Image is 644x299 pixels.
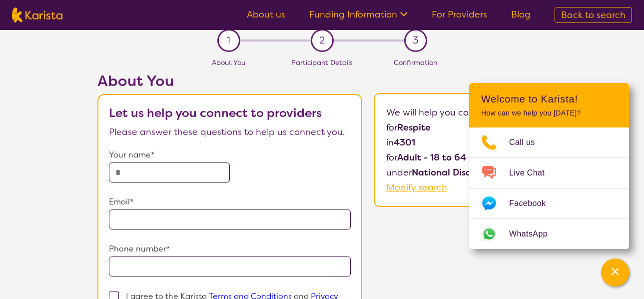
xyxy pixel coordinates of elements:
[386,135,610,150] p: in
[432,8,487,20] a: For Providers
[509,135,547,150] span: Call us
[394,136,415,148] b: 4301
[109,105,322,121] b: Let us help you connect to providers
[412,166,608,178] b: National Disability Insurance Scheme (NDIS)
[555,7,632,23] a: Back to search
[386,165,610,180] p: under .
[481,93,617,105] h2: Welcome to Karista!
[227,33,230,48] span: 1
[247,8,285,20] a: About us
[397,121,431,133] b: Respite
[413,33,418,48] span: 3
[386,120,610,135] p: for
[109,124,351,139] p: Please answer these questions to help us connect you.
[469,219,629,249] a: Web link opens in a new tab.
[109,147,351,162] p: Your name*
[386,105,610,120] p: We will help you connect:
[309,8,408,20] a: Funding Information
[109,241,351,256] p: Phone number*
[509,226,560,241] span: WhatsApp
[109,194,351,209] p: Email*
[319,33,325,48] span: 2
[12,7,62,22] img: Karista logo
[386,181,447,193] a: Modify search
[481,109,617,117] p: How can we help you [DATE]?
[394,58,437,67] span: Confirmation
[509,196,558,211] span: Facebook
[212,58,245,67] span: About You
[509,165,557,180] span: Live Chat
[397,151,466,163] b: Adult - 18 to 64
[561,9,626,21] span: Back to search
[469,127,629,249] ul: Choose channel
[291,58,353,67] span: Participant Details
[511,8,531,20] a: Blog
[601,258,629,286] button: Channel Menu
[386,150,610,165] p: for
[97,72,362,90] h2: About You
[469,83,629,249] div: Channel Menu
